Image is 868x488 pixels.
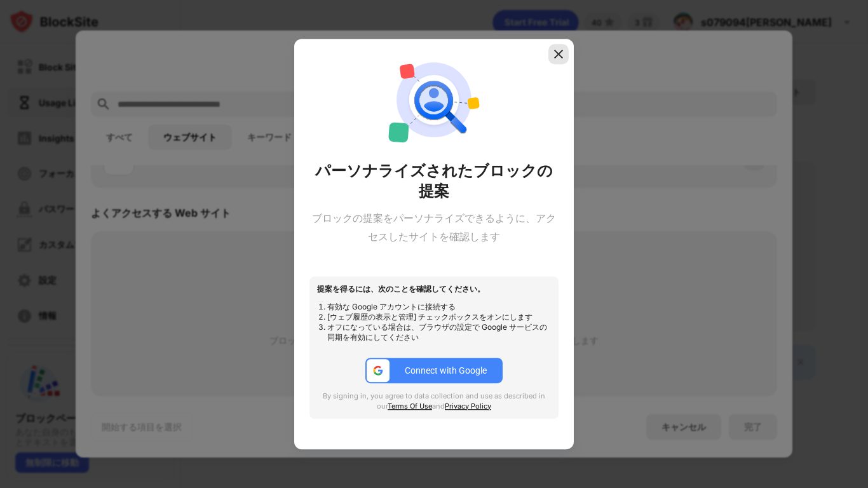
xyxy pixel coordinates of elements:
li: [ウェブ履歴の表示と管理] チェックボックスをオンにします [327,312,551,322]
div: Connect with Google [405,365,487,376]
li: 有効な Google アカウントに接続する [327,302,551,312]
a: Terms Of Use [388,402,432,410]
img: personal-suggestions.svg [388,54,480,146]
div: パーソナライズされたブロックの提案 [309,161,559,201]
li: オフになっている場合は、ブラウザの設定で Google サービスの同期を有効にしてください [327,322,551,342]
div: 提案を得るには、次のことを確認してください。 [317,284,551,294]
span: and [432,402,445,410]
div: ブロックの提案をパーソナライズできるように、アクセスしたサイトを確認します [309,209,559,246]
img: google-ic [372,365,384,376]
a: Privacy Policy [445,402,491,410]
button: google-icConnect with Google [365,358,503,383]
span: By signing in, you agree to data collection and use as described in our [323,391,545,410]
